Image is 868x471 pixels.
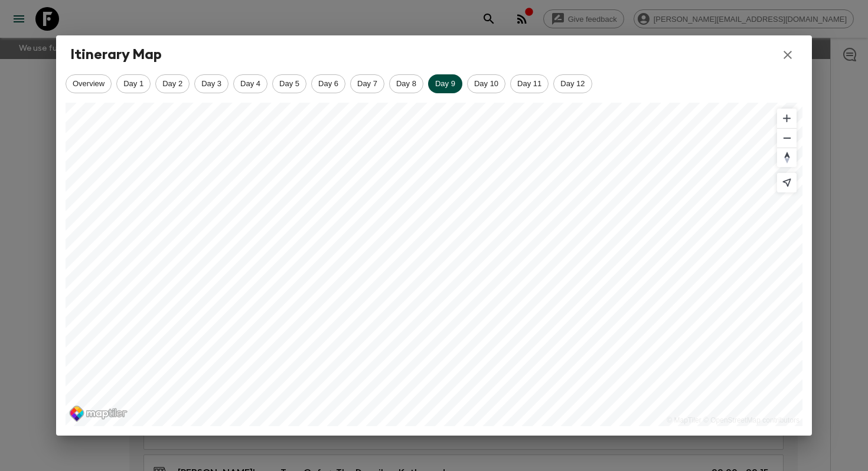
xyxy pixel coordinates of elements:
span: Day 4 [234,79,267,88]
span: Day 3 [195,79,228,88]
div: Day 12 [553,74,592,93]
span: Day 9 [428,79,462,88]
button: Zoom in [777,109,797,128]
span: Itinerary Map [70,46,162,64]
div: Day 6 [311,74,345,93]
button: Find my location [777,173,797,192]
div: Day 2 [155,74,190,93]
div: Day 9 [428,74,462,93]
span: Day 8 [390,79,423,88]
span: Day 6 [312,79,345,88]
div: Day 5 [272,74,306,93]
span: Day 1 [117,79,150,88]
div: Day 7 [350,74,384,93]
div: Day 1 [116,74,151,93]
span: Day 10 [468,79,505,88]
div: Day 11 [510,74,549,93]
span: Day 2 [156,79,189,88]
span: Day 12 [554,79,591,88]
button: Zoom out [777,128,797,148]
div: Day 10 [467,74,505,93]
div: Day 4 [233,74,267,93]
canvas: Map [66,103,802,426]
span: Day 11 [511,79,548,88]
a: © OpenStreetMap contributors [703,416,800,424]
span: Overview [66,79,111,88]
span: Day 5 [273,79,306,88]
button: Reset bearing to north [777,148,797,167]
div: Overview [66,74,112,93]
span: Day 7 [351,79,384,88]
div: Day 3 [194,74,229,93]
a: © MapTiler [667,416,701,424]
a: MapTiler logo [69,405,128,423]
div: Day 8 [389,74,423,93]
